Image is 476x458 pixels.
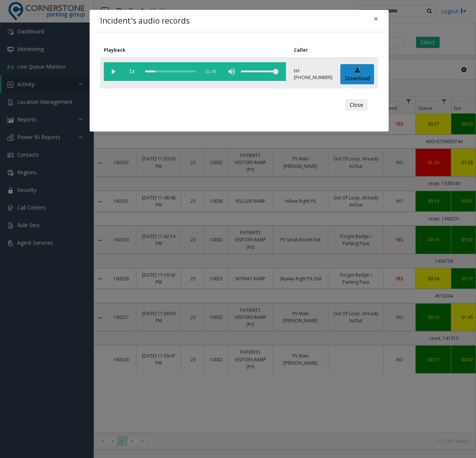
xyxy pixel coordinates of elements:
a: Download [340,64,374,85]
div: scrub bar [145,62,196,81]
div: volume level [241,62,278,81]
th: Playback [100,43,290,58]
p: tel:[PHONE_NUMBER] [294,67,332,81]
th: Caller [290,43,337,58]
button: Close [368,10,383,28]
span: playback speed button [123,62,141,81]
h4: Incident's audio records [100,15,190,27]
span: × [374,13,378,24]
button: Close [345,99,368,111]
